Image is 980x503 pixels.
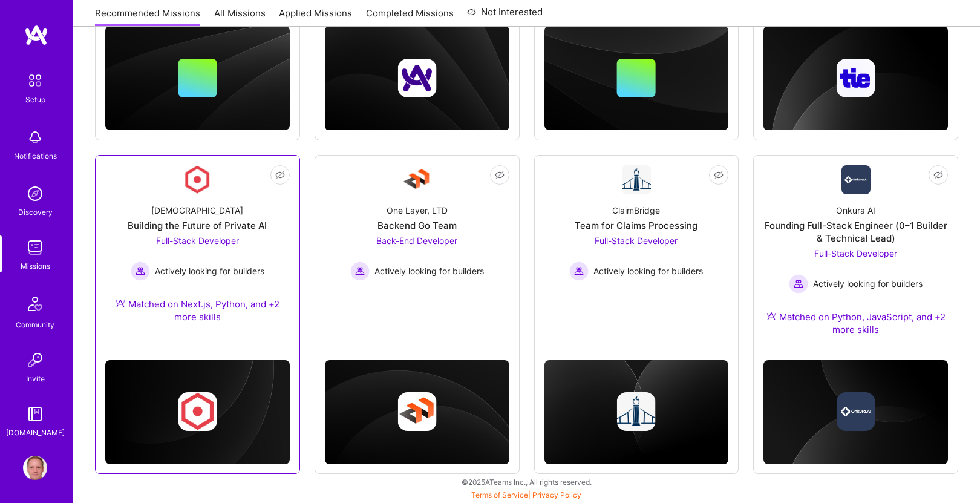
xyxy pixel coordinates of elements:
[22,68,48,93] img: setup
[25,93,45,106] div: Setup
[6,426,65,439] div: [DOMAIN_NAME]
[105,360,290,465] img: cover
[279,7,352,27] a: Applied Missions
[374,265,484,277] span: Actively looking for builders
[544,360,729,465] img: cover
[21,289,50,318] img: Community
[155,265,264,277] span: Actively looking for builders
[471,490,528,499] a: Terms of Service
[837,59,875,97] img: Company logo
[366,7,454,27] a: Completed Missions
[617,392,656,431] img: Company logo
[24,24,48,46] img: logo
[128,219,267,232] div: Building the Future of Private AI
[275,170,285,180] i: icon EyeClosed
[575,219,697,232] div: Team for Claims Processing
[18,206,53,219] div: Discovery
[467,5,543,27] a: Not Interested
[23,235,47,260] img: teamwork
[532,490,581,499] a: Privacy Policy
[933,170,943,180] i: icon EyeClosed
[763,360,948,465] img: cover
[836,204,875,217] div: Onkura AI
[23,402,47,426] img: guide book
[397,59,436,97] img: Company logo
[814,248,897,258] span: Full-Stack Developer
[376,235,457,246] span: Back-End Developer
[593,265,703,277] span: Actively looking for builders
[841,165,871,194] img: Company Logo
[26,372,45,385] div: Invite
[156,235,239,246] span: Full-Stack Developer
[151,204,243,217] div: [DEMOGRAPHIC_DATA]
[20,456,50,480] a: User Avatar
[766,311,776,321] img: Ateam Purple Icon
[350,261,370,281] img: Actively looking for builders
[105,165,290,338] a: Company Logo[DEMOGRAPHIC_DATA]Building the Future of Private AIFull-Stack Developer Actively look...
[763,311,948,336] div: Matched on Python, JavaScript, and +2 more skills
[23,456,47,480] img: User Avatar
[21,260,50,272] div: Missions
[23,182,47,206] img: discovery
[23,125,47,150] img: bell
[131,261,150,281] img: Actively looking for builders
[178,392,217,431] img: Company logo
[813,277,923,290] span: Actively looking for builders
[116,298,125,308] img: Ateam Purple Icon
[73,467,980,497] div: © 2025 ATeams Inc., All rights reserved.
[214,7,266,27] a: All Missions
[105,298,290,323] div: Matched on Next.js, Python, and +2 more skills
[387,204,448,217] div: One Layer, LTD
[495,170,505,180] i: icon EyeClosed
[397,392,436,431] img: Company logo
[789,274,808,294] img: Actively looking for builders
[612,204,660,217] div: ClaimBridge
[16,318,54,331] div: Community
[622,165,651,194] img: Company Logo
[325,165,509,310] a: Company LogoOne Layer, LTDBackend Go TeamBack-End Developer Actively looking for buildersActively...
[23,348,47,372] img: Invite
[471,490,581,499] span: |
[183,165,212,194] img: Company Logo
[763,219,948,245] div: Founding Full-Stack Engineer (0–1 Builder & Technical Lead)
[14,150,57,162] div: Notifications
[595,235,678,246] span: Full-Stack Developer
[402,165,431,194] img: Company Logo
[763,165,948,350] a: Company LogoOnkura AIFounding Full-Stack Engineer (0–1 Builder & Technical Lead)Full-Stack Develo...
[325,360,509,465] img: cover
[377,219,457,232] div: Backend Go Team
[569,261,589,281] img: Actively looking for builders
[837,392,875,431] img: Company logo
[544,165,729,310] a: Company LogoClaimBridgeTeam for Claims ProcessingFull-Stack Developer Actively looking for builde...
[714,170,724,180] i: icon EyeClosed
[95,7,200,27] a: Recommended Missions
